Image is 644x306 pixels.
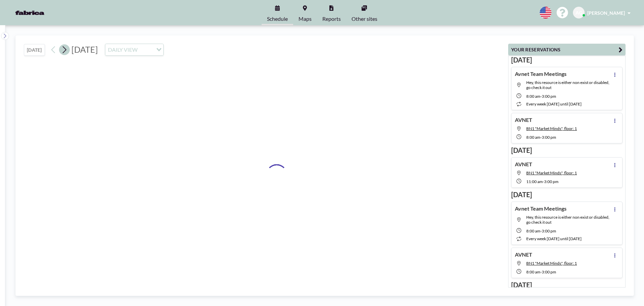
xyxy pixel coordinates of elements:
[526,94,540,99] span: 8:00 AM
[105,44,163,55] div: Search for option
[526,80,609,90] span: Hey, this resource is either non exist or disabled, go check it out
[511,56,623,64] h3: [DATE]
[352,16,377,21] span: Other sites
[508,44,626,55] button: YOUR RESERVATIONS
[511,281,623,289] h3: [DATE]
[24,44,45,56] button: [DATE]
[526,269,540,274] span: 8:00 AM
[526,215,609,225] span: Hey, this resource is either non exist or disabled, go check it out
[267,16,288,21] span: Schedule
[511,146,623,155] h3: [DATE]
[515,117,532,123] h4: AVNET
[587,10,625,16] span: [PERSON_NAME]
[322,16,341,21] span: Reports
[511,190,623,199] h3: [DATE]
[515,205,567,212] h4: Avnet Team Meetings
[526,135,540,140] span: 8:00 AM
[540,269,542,274] span: -
[544,179,558,184] span: 3:00 PM
[71,44,98,54] span: [DATE]
[540,135,542,140] span: -
[526,179,543,184] span: 11:00 AM
[107,45,139,54] span: DAILY VIEW
[515,251,532,258] h4: AVNET
[11,6,49,19] img: organization-logo
[299,16,312,21] span: Maps
[526,261,577,266] span: BN1 "Market Minds", floor: 1
[526,236,582,241] span: every week [DATE] until [DATE]
[515,71,567,77] h4: Avnet Team Meetings
[515,161,532,168] h4: AVNET
[542,228,556,233] span: 3:00 PM
[542,94,556,99] span: 3:00 PM
[526,170,577,175] span: BN1 "Market Minds", floor: 1
[526,228,540,233] span: 8:00 AM
[540,94,542,99] span: -
[542,269,556,274] span: 3:00 PM
[526,101,582,106] span: every week [DATE] until [DATE]
[140,45,152,54] input: Search for option
[526,126,577,131] span: BN1 "Market Minds", floor: 1
[543,179,544,184] span: -
[540,228,542,233] span: -
[542,135,556,140] span: 3:00 PM
[576,10,582,16] span: AG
